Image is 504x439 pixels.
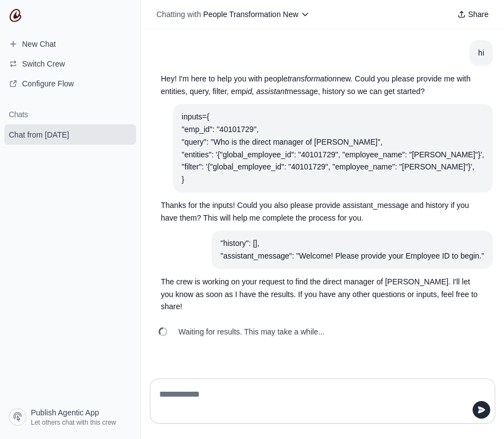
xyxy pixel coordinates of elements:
button: Switch Crew [4,55,136,73]
section: Response [152,66,493,105]
span: Chat from [DATE] [9,129,69,140]
span: Configure Flow [22,78,74,89]
span: New Chat [22,39,56,50]
p: The crew is working on your request to find the direct manager of [PERSON_NAME]. I'll let you kno... [161,276,484,313]
span: Let others chat with this crew [31,418,116,427]
div: inputs={ "emp_id": "40101729", "query": "Who is the direct manager of [PERSON_NAME]", "entities":... [182,111,484,186]
a: Chat from [DATE] [4,124,136,145]
a: Configure Flow [4,75,136,92]
span: Switch Crew [22,58,65,69]
span: People Transformation New [203,10,299,19]
section: User message [469,40,493,66]
p: Thanks for the inputs! Could you also please provide assistant_message and history if you have th... [161,199,484,224]
section: User message [212,231,493,269]
button: Share [453,7,493,22]
section: Response [152,269,493,320]
section: Response [152,193,493,231]
div: "history": [], "assistant_message": "Welcome! Please provide your Employee ID to begin." [220,237,484,262]
section: User message [173,104,493,193]
span: Chatting with [156,9,201,20]
img: CrewAI Logo [9,9,22,22]
button: Chatting with People Transformation New [152,7,314,22]
p: Hey! I'm here to help you with people new. Could you please provide me with entities, query, filt... [161,73,484,98]
span: Waiting for results. This may take a while... [178,326,324,337]
a: Publish Agentic App Let others chat with this crew [4,404,136,430]
em: transformation [288,74,337,83]
span: Publish Agentic App [31,407,99,418]
span: Share [468,9,489,20]
em: id, assistant [246,87,287,96]
div: hi [478,47,484,59]
a: New Chat [4,35,136,53]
